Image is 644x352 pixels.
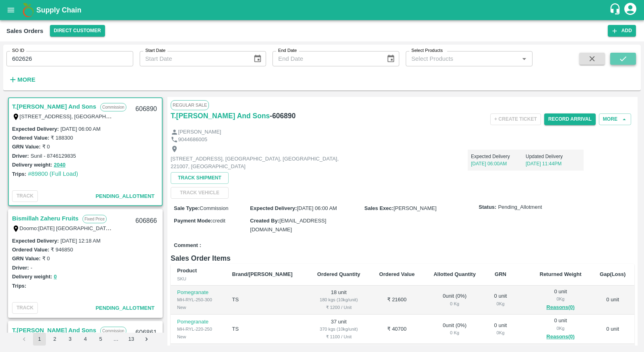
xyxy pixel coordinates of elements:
div: 0 Kg [492,329,509,336]
div: … [109,336,122,343]
div: 0 unit ( 0 %) [430,322,479,337]
button: Record Arrival [544,113,596,125]
div: Sales Orders [6,26,43,36]
p: 9044686005 [178,136,207,144]
b: Returned Weight [540,271,582,277]
div: New [177,333,219,340]
button: 2040 [54,161,66,170]
div: 0 unit [492,292,509,307]
label: End Date [278,47,297,54]
span: credit [213,218,225,224]
label: Trips: [12,171,26,177]
button: Choose date [383,51,398,66]
h6: Sales Order Items [171,253,634,264]
label: [STREET_ADDRESS], [GEOGRAPHIC_DATA], [GEOGRAPHIC_DATA], 221007, [GEOGRAPHIC_DATA] [20,113,264,119]
div: 0 Kg [430,329,479,336]
p: Pomegranate [177,289,219,296]
img: logo [20,2,36,18]
div: SKU [177,275,219,282]
label: Sunil - 8746129835 [31,153,76,159]
p: Pomegranate [177,318,219,326]
a: Supply Chain [36,4,609,16]
a: T.[PERSON_NAME] And Sons [12,101,96,112]
b: Gap(Loss) [600,271,625,277]
span: Pending_Allotment [498,204,542,211]
h6: T.[PERSON_NAME] And Sons [171,110,270,121]
label: Delivery weight: [12,274,52,280]
label: SO ID [12,47,24,54]
label: Sale Type : [174,205,200,211]
strong: More [17,76,35,83]
label: Comment : [174,242,201,249]
p: Commission [100,103,126,111]
label: ₹ 188300 [51,135,73,141]
div: ₹ 1200 / Unit [314,304,363,311]
div: 0 Kg [537,295,585,303]
label: Driver: [12,153,29,159]
p: Fixed Price [83,215,107,223]
label: GRN Value: [12,144,41,150]
label: Expected Delivery : [12,126,59,132]
div: MH-RYL-250-300 [177,296,219,303]
button: Reasons(0) [537,303,585,312]
button: Reasons(0) [537,332,585,342]
button: Go to page 4 [79,333,92,346]
label: Driver: [12,265,29,271]
label: Payment Mode : [174,218,213,224]
p: [PERSON_NAME] [178,128,221,136]
label: GRN Value: [12,255,41,261]
button: page 1 [33,333,46,346]
td: TS [226,315,308,344]
label: [DATE] 06:00 AM [60,126,100,132]
label: Select Products [411,47,443,54]
b: Product [177,268,197,274]
div: customer-support [609,3,623,17]
div: 0 unit [537,317,585,341]
label: Expected Delivery : [250,205,297,211]
td: 0 unit [591,286,634,315]
div: MH-RYL-220-250 [177,325,219,333]
label: - [31,265,32,271]
div: 180 kgs (10kg/unit) [314,296,363,303]
div: New [177,304,219,311]
span: [DATE] 06:00 AM [297,205,337,211]
button: open drawer [2,1,20,19]
a: #89800 (Full Load) [28,171,78,177]
button: More [6,73,37,86]
span: [PERSON_NAME] [394,205,437,211]
label: Start Date [145,47,165,54]
b: Allotted Quantity [433,271,476,277]
div: 606866 [131,212,162,231]
label: [DATE] 12:18 AM [60,238,100,244]
label: ₹ 946850 [51,247,73,253]
span: Pending_Allotment [95,305,155,311]
td: 0 unit [591,315,634,344]
label: Ordered Value: [12,135,49,141]
p: Commission [100,327,126,335]
td: 18 unit [308,286,370,315]
label: Sales Exec : [364,205,393,211]
button: Go to page 13 [125,333,138,346]
p: [DATE] 06:00AM [471,160,526,167]
td: ₹ 40700 [370,315,424,344]
div: account of current user [623,2,638,19]
label: Trips: [12,283,26,289]
button: Open [519,54,529,64]
span: [EMAIL_ADDRESS][DOMAIN_NAME] [250,218,326,233]
div: 606861 [131,323,162,342]
h6: - 606890 [270,110,295,121]
td: ₹ 21600 [370,286,424,315]
b: Supply Chain [36,6,81,14]
label: Ordered Value: [12,247,49,253]
label: Doorno:[DATE] [GEOGRAPHIC_DATA] Kedareswarapet, Doorno:[DATE] [GEOGRAPHIC_DATA] [GEOGRAPHIC_DATA]... [20,225,550,231]
button: Select DC [50,25,105,37]
b: Brand/[PERSON_NAME] [232,271,293,277]
b: Ordered Quantity [317,271,360,277]
div: 606890 [131,100,162,119]
b: GRN [495,271,506,277]
p: [STREET_ADDRESS], [GEOGRAPHIC_DATA], [GEOGRAPHIC_DATA], 221007, [GEOGRAPHIC_DATA] [171,155,352,170]
div: 0 Kg [537,325,585,332]
p: [DATE] 11:44PM [526,160,580,167]
button: Choose date [250,51,265,66]
div: 370 kgs (10kg/unit) [314,325,363,333]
